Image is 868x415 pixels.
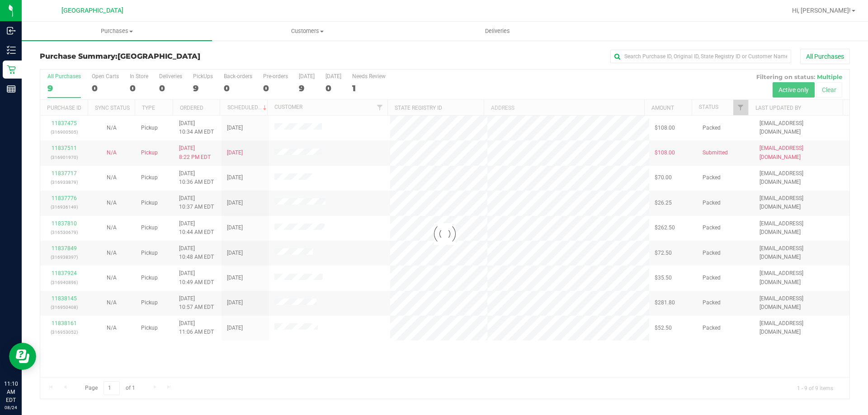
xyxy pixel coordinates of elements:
[7,26,16,35] inline-svg: Inbound
[610,50,791,63] input: Search Purchase ID, Original ID, State Registry ID or Customer Name...
[212,27,402,35] span: Customers
[22,22,212,41] a: Purchases
[7,46,16,55] inline-svg: Inventory
[800,49,850,64] button: All Purchases
[212,22,402,41] a: Customers
[4,404,18,411] p: 08/24
[118,52,200,61] span: [GEOGRAPHIC_DATA]
[7,84,16,93] inline-svg: Reports
[7,65,16,74] inline-svg: Retail
[792,7,851,14] span: Hi, [PERSON_NAME]!
[473,27,522,35] span: Deliveries
[4,380,18,404] p: 11:10 AM EDT
[9,343,36,370] iframe: Resource center
[402,22,593,41] a: Deliveries
[40,52,310,61] h3: Purchase Summary:
[61,7,123,14] span: [GEOGRAPHIC_DATA]
[22,27,212,35] span: Purchases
